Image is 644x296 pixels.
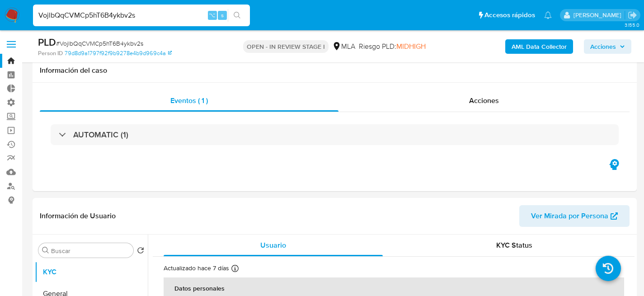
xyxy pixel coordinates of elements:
span: MIDHIGH [396,41,426,52]
b: Person ID [38,49,63,57]
span: Riesgo PLD: [359,42,426,52]
p: OPEN - IN REVIEW STAGE I [243,40,329,53]
span: s [221,11,224,19]
p: facundo.marin@mercadolibre.com [573,11,625,19]
span: Eventos ( 1 ) [170,95,208,106]
button: Buscar [42,247,49,254]
input: Buscar usuario o caso... [33,9,250,21]
button: Volver al orden por defecto [137,247,144,257]
div: MLA [332,42,355,52]
b: PLD [38,35,56,49]
input: Buscar [51,247,130,255]
a: Notificaciones [544,11,552,19]
h1: Información de Usuario [40,211,116,221]
span: # VojlbQqCVMCp5hT6B4ykbv2s [56,39,143,48]
b: AML Data Collector [512,39,567,54]
button: KYC [35,261,148,283]
span: Usuario [260,240,286,250]
span: Acciones [590,39,616,54]
a: 79d8d9a1797f92f9b9278e4b9d969c4a [65,49,172,57]
button: search-icon [228,9,246,22]
span: Acciones [469,95,499,106]
button: Acciones [584,39,631,54]
span: ⌥ [209,11,216,19]
span: Accesos rápidos [484,10,535,20]
span: Ver Mirada por Persona [531,205,608,227]
h3: AUTOMATIC (1) [73,130,128,140]
a: Salir [628,10,637,20]
button: AML Data Collector [505,39,573,54]
span: KYC Status [496,240,532,250]
button: Ver Mirada por Persona [519,205,630,227]
div: AUTOMATIC (1) [51,124,619,145]
h1: Información del caso [40,66,630,75]
p: Actualizado hace 7 días [164,264,229,273]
